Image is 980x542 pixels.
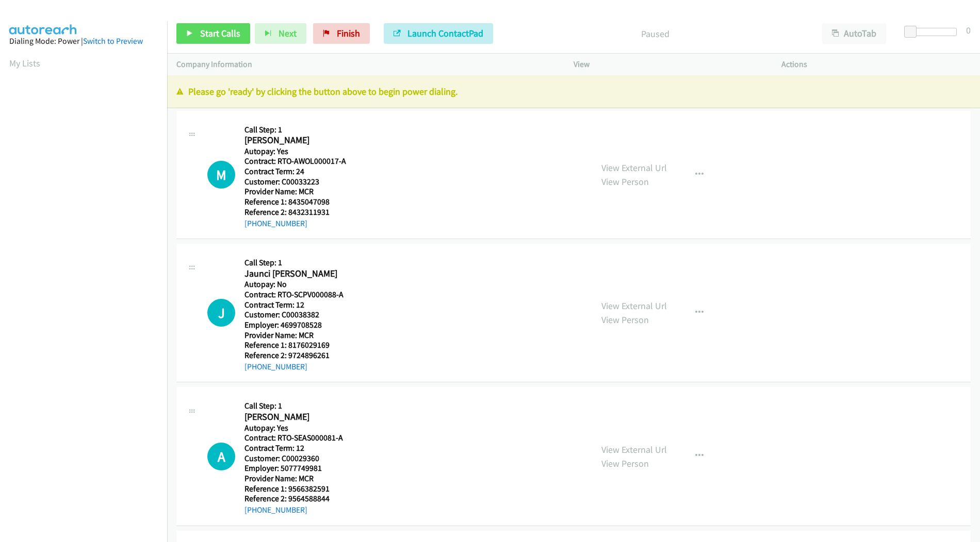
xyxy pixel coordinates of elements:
h5: Call Step: 1 [244,125,347,135]
h5: Reference 1: 9566382591 [244,484,347,494]
h5: Contract Term: 12 [244,443,347,453]
span: Next [279,27,297,39]
span: Launch ContactPad [407,27,483,39]
h5: Call Step: 1 [244,258,347,268]
p: Paused [507,27,804,41]
h5: Provider Name: MCR [244,187,347,197]
span: Finish [337,27,360,39]
h5: Contract Term: 24 [244,166,347,177]
button: AutoTab [822,23,886,44]
a: View External Url [601,300,667,312]
p: Company Information [176,58,555,71]
h2: [PERSON_NAME] [244,134,347,146]
h5: Autopay: No [244,279,347,290]
h5: Reference 2: 9724896261 [244,350,347,361]
h1: J [207,299,235,327]
h5: Customer: C00038382 [244,310,347,320]
a: Finish [313,23,370,44]
h5: Employer: 5077749981 [244,463,347,473]
h2: Jaunci [PERSON_NAME] [244,268,347,280]
h5: Reference 1: 8176029169 [244,340,347,350]
h5: Contract: RTO-SCPV000088-A [244,290,347,300]
h5: Customer: C00029360 [244,453,347,464]
h5: Provider Name: MCR [244,330,347,341]
button: Launch ContactPad [384,23,493,44]
div: The call is yet to be attempted [207,161,235,189]
h5: Call Step: 1 [244,401,347,411]
h5: Autopay: Yes [244,423,347,433]
a: View Person [601,458,649,469]
h5: Employer: 4699708528 [244,320,347,330]
h1: A [207,443,235,470]
h5: Reference 2: 9564588844 [244,494,347,504]
h1: M [207,161,235,189]
div: Dialing Mode: Power | [9,35,158,47]
h5: Reference 1: 8435047098 [244,197,347,207]
div: The call is yet to be attempted [207,299,235,327]
h5: Customer: C00033223 [244,177,347,187]
a: View External Url [601,444,667,455]
div: The call is yet to be attempted [207,443,235,470]
div: Delay between calls (in seconds) [909,28,957,36]
h5: Contract Term: 12 [244,300,347,310]
p: Actions [781,58,971,71]
p: View [574,58,763,71]
a: [PHONE_NUMBER] [244,362,307,371]
h5: Contract: RTO-AWOL000017-A [244,156,347,166]
h5: Autopay: Yes [244,146,347,157]
button: Next [255,23,306,44]
div: 0 [966,23,971,37]
h5: Contract: RTO-SEAS000081-A [244,433,347,443]
h5: Reference 2: 8432311931 [244,207,347,217]
h5: Provider Name: MCR [244,473,347,484]
p: Please go 'ready' by clicking the button above to begin power dialing. [176,84,971,98]
h2: [PERSON_NAME] [244,411,347,423]
a: Switch to Preview [83,36,143,46]
a: View External Url [601,162,667,174]
a: View Person [601,176,649,188]
a: [PHONE_NUMBER] [244,218,307,228]
a: View Person [601,314,649,326]
a: My Lists [9,57,40,69]
a: [PHONE_NUMBER] [244,505,307,515]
